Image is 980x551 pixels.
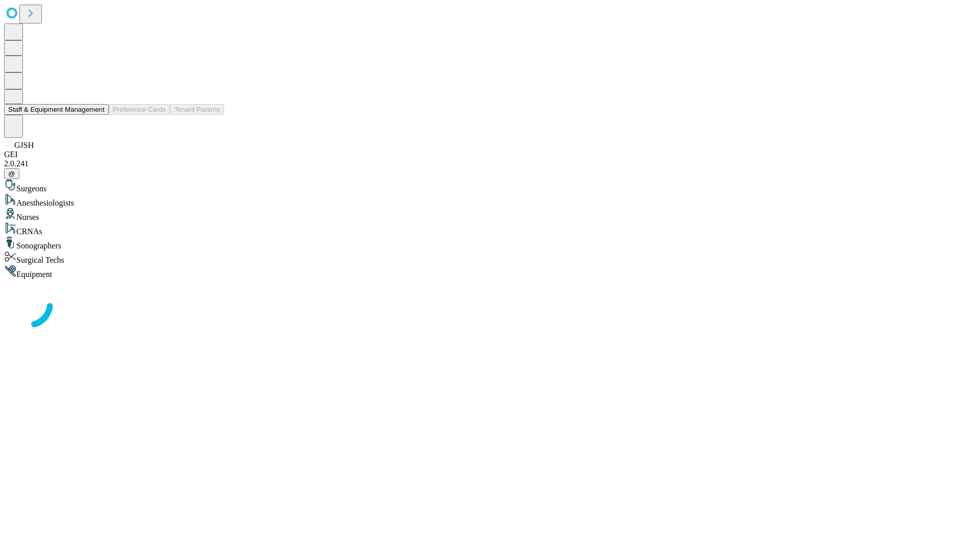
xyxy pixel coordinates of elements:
[109,104,170,115] button: Preference Cards
[4,168,19,179] button: @
[4,193,976,208] div: Anesthesiologists
[170,104,224,115] button: Tenant Params
[4,236,976,251] div: Sonographers
[4,251,976,265] div: Surgical Techs
[4,150,976,159] div: GEI
[4,222,976,236] div: CRNAs
[4,104,109,115] button: Staff & Equipment Management
[14,141,34,149] span: GJSH
[4,179,976,193] div: Surgeons
[4,159,976,168] div: 2.0.241
[4,208,976,222] div: Nurses
[4,265,976,279] div: Equipment
[8,170,15,178] span: @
